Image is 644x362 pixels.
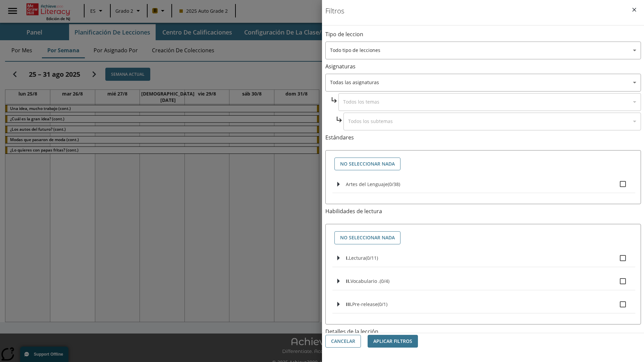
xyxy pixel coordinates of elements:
button: No seleccionar nada [334,231,400,244]
span: I. [346,255,349,261]
button: Cerrar los filtros del Menú lateral [627,3,641,17]
span: Artes del Lenguaje [346,181,388,187]
span: Pre-release [352,301,378,307]
p: Habilidades de lectura [325,207,641,215]
ul: Seleccione habilidades [332,249,635,319]
button: No seleccionar nada [334,158,400,171]
p: Asignaturas [325,63,641,70]
span: 0 estándares seleccionados/38 estándares en grupo [388,181,400,187]
div: Seleccione estándares [331,156,635,172]
span: 0 estándares seleccionados/1 estándares en grupo [378,301,387,307]
p: Estándares [325,134,641,141]
span: Lectura [349,255,366,261]
span: 0 estándares seleccionados/4 estándares en grupo [380,278,389,284]
ul: Seleccione estándares [332,175,635,198]
div: Seleccione una Asignatura [343,113,641,130]
button: Cancelar [325,335,361,348]
h1: Filtros [325,7,344,25]
div: Seleccione una Asignatura [325,74,641,92]
span: II. [346,278,351,284]
button: Aplicar Filtros [368,335,418,348]
div: Seleccione habilidades [331,230,635,246]
div: Seleccione una Asignatura [338,93,641,111]
p: Detalles de la lección [325,328,641,336]
span: 0 estándares seleccionados/11 estándares en grupo [366,255,378,261]
span: III. [346,301,352,307]
span: Vocabulario . [351,278,380,284]
div: Seleccione un tipo de lección [325,42,641,59]
p: Tipo de leccion [325,31,641,38]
